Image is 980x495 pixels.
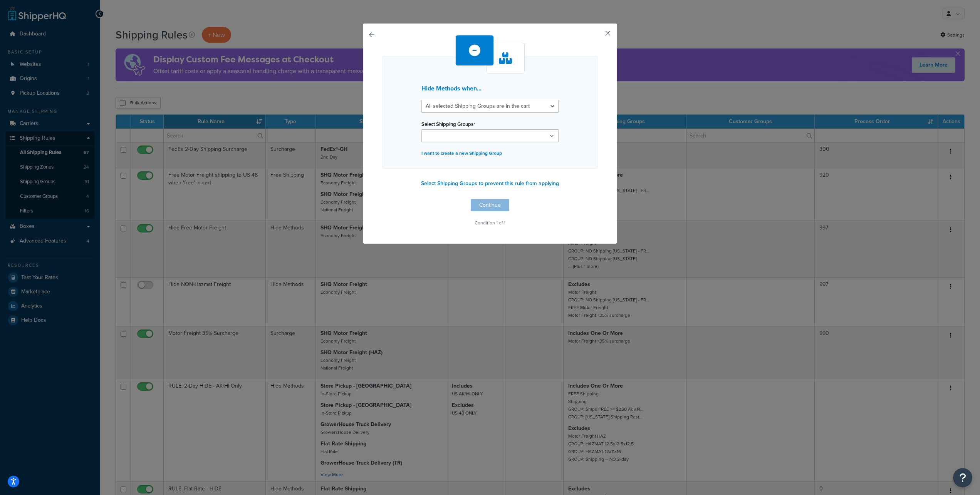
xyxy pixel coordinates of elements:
p: I want to create a new Shipping Group [421,148,559,159]
h3: Hide Methods when... [421,85,559,92]
button: Select Shipping Groups to prevent this rule from applying [419,178,561,189]
p: Condition 1 of 1 [383,217,597,228]
button: Open Resource Center [953,468,972,487]
label: Select Shipping Groups [421,121,475,127]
